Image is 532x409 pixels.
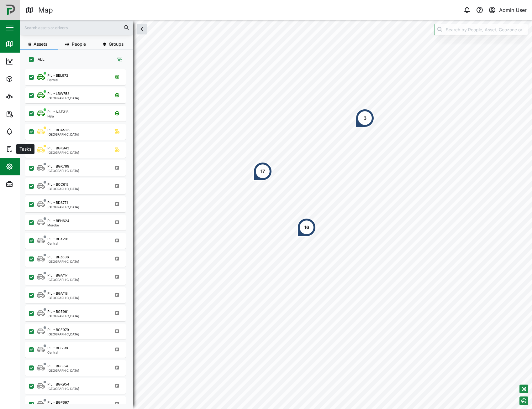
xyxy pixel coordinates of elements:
div: PIL - BGK943 [47,146,69,151]
div: [GEOGRAPHIC_DATA] [47,187,79,190]
div: grid [25,67,133,404]
div: Hela [47,115,69,118]
div: 3 [364,115,366,122]
div: [GEOGRAPHIC_DATA] [47,387,79,390]
div: Admin User [499,6,527,14]
img: Main Logo [3,3,17,17]
div: [GEOGRAPHIC_DATA] [47,369,79,372]
div: PIL - BEL972 [47,73,68,78]
div: PIL - BGI298 [47,345,68,351]
div: [GEOGRAPHIC_DATA] [47,151,79,154]
div: Central [47,242,68,245]
div: [GEOGRAPHIC_DATA] [47,333,79,336]
div: PIL - BEH624 [47,218,69,224]
div: [GEOGRAPHIC_DATA] [47,278,79,281]
div: PIL - BDS771 [47,200,68,205]
div: PIL - BGA118 [47,291,68,296]
div: Sites [16,93,31,100]
div: PIL - BGA117 [47,273,67,278]
input: Search assets or drivers [24,23,129,32]
div: [GEOGRAPHIC_DATA] [47,169,79,172]
div: [GEOGRAPHIC_DATA] [47,205,79,209]
div: Map marker [253,162,272,181]
div: PIL - BFX216 [47,236,68,242]
div: 16 [304,224,309,231]
div: Central [47,351,68,354]
div: [GEOGRAPHIC_DATA] [47,133,79,136]
div: Map [38,5,53,16]
div: Morobe [47,224,69,227]
div: Assets [16,75,36,82]
div: Map [16,40,30,47]
div: [GEOGRAPHIC_DATA] [47,314,79,318]
button: Admin User [488,6,527,14]
div: Tasks [16,146,34,153]
div: PIL - BGA526 [47,127,70,133]
span: People [72,42,86,46]
div: PIL - NAF313 [47,109,69,115]
div: Map marker [356,109,374,127]
div: [GEOGRAPHIC_DATA] [47,260,79,263]
label: ALL [34,57,45,62]
div: PIL - BGI354 [47,364,68,369]
canvas: Map [20,20,532,409]
div: 17 [261,168,265,175]
div: Central [47,78,68,81]
div: PIL - BGK954 [47,382,69,387]
span: Groups [109,42,124,46]
div: PIL - LBW753 [47,91,70,96]
div: Dashboard [16,58,45,65]
input: Search by People, Asset, Geozone or Place [434,24,528,35]
div: PIL - BGP697 [47,400,69,405]
div: Admin [16,181,35,188]
div: PIL - BGE961 [47,309,68,314]
div: PIL - BFZ636 [47,255,69,260]
span: Assets [34,42,47,46]
div: PIL - BGX769 [47,164,69,169]
div: Map marker [297,218,316,237]
div: Reports [16,111,38,117]
div: [GEOGRAPHIC_DATA] [47,296,79,299]
div: Settings [16,163,39,170]
div: PIL - BGE979 [47,327,69,333]
div: Alarms [16,128,36,135]
div: [GEOGRAPHIC_DATA] [47,96,79,100]
div: PIL - BCC613 [47,182,69,187]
